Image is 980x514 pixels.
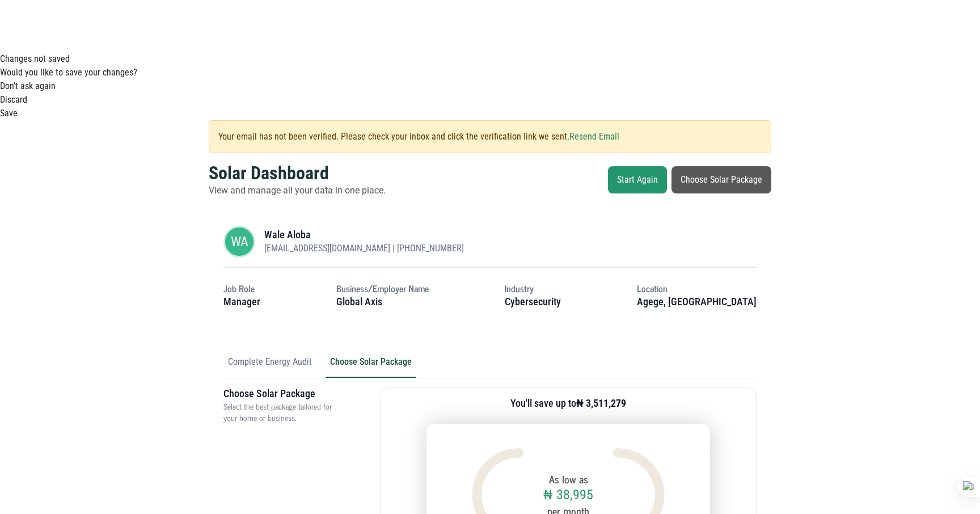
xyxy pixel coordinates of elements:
a: Start Again [608,166,667,193]
button: Resend Email [569,130,619,144]
h3: Business/Employer Name [336,281,429,295]
h3: Choose Solar Package [223,387,344,401]
h3: Job Role [223,281,260,295]
h6: Manager [223,295,260,309]
p: View and manage all your data in one place. [209,184,386,197]
h3: You'll save up to [510,397,626,410]
h3: Location [637,281,757,295]
b: ₦ 3,511,279 [576,397,626,409]
small: As low as [549,471,588,487]
h2: Solar Dashboard [209,162,386,184]
span: WA [231,231,248,252]
a: Choose Solar Package [671,166,771,193]
button: Choose Solar Package [326,356,416,378]
h6: [EMAIL_ADDRESS][DOMAIN_NAME] | [PHONE_NUMBER] [264,243,464,254]
h6: Cybersecurity [505,295,561,309]
div: Your email has not been verified. Please check your inbox and click the verification link we sent. [209,120,771,153]
h3: Industry [505,281,561,295]
p: Select the best package tailored for your home or business. [223,401,344,423]
h3: Wale Aloba [264,229,464,241]
h1: ₦ 38,995 [543,487,593,503]
h6: Global Axis [336,295,429,309]
button: Complete Energy Audit [223,356,316,378]
h6: Agege, [GEOGRAPHIC_DATA] [637,295,757,309]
